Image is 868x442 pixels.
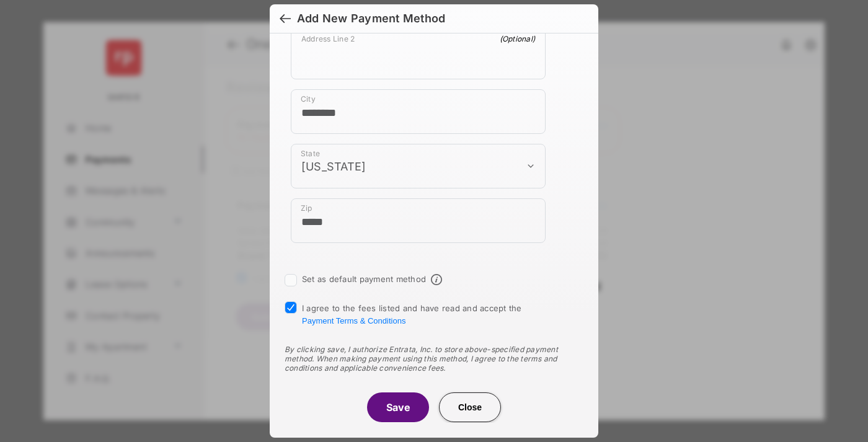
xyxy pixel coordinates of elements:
button: I agree to the fees listed and have read and accept the [302,316,405,325]
span: I agree to the fees listed and have read and accept the [302,303,522,325]
button: Save [367,392,429,422]
div: payment_method_screening[postal_addresses][postalCode] [291,198,546,243]
span: Default payment method info [431,274,442,285]
div: Add New Payment Method [297,12,445,25]
div: payment_method_screening[postal_addresses][administrativeArea] [291,144,546,188]
div: By clicking save, I authorize Entrata, Inc. to store above-specified payment method. When making ... [285,345,583,373]
div: payment_method_screening[postal_addresses][addressLine2] [291,29,546,79]
div: payment_method_screening[postal_addresses][locality] [291,89,546,134]
label: Set as default payment method [302,274,426,284]
button: Close [439,392,501,422]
